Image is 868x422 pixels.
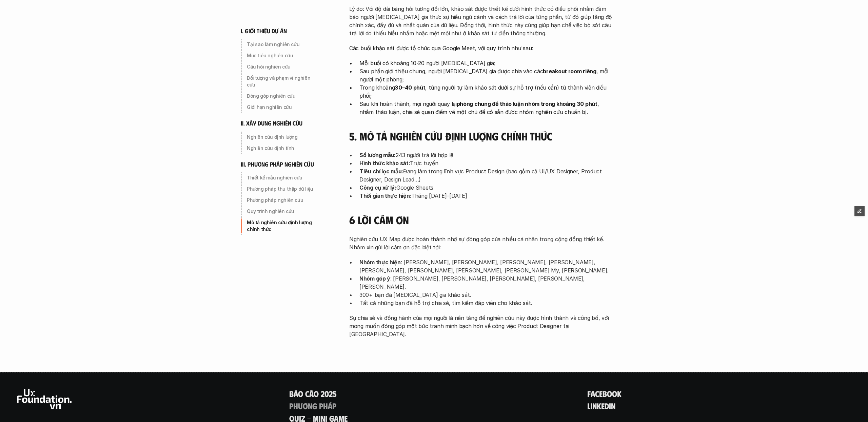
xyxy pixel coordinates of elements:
a: facebook [587,389,622,398]
p: Quy trình nghiên cứu [247,208,319,215]
a: linkedin [587,401,615,410]
a: Mô tả nghiên cứu định lượng chính thức [241,217,322,235]
p: Tại sao làm nghiên cứu [247,41,319,48]
a: Nghiên cứu định lượng [241,132,322,142]
span: c [305,389,309,398]
span: d [605,401,609,410]
a: phươngpháp [289,401,336,410]
span: B [289,389,294,398]
span: h [323,401,328,410]
strong: Số lượng mẫu: [359,152,396,158]
span: f [587,389,591,398]
p: Đối tượng và phạm vi nghiên cứu [247,75,319,88]
span: á [328,401,332,410]
span: o [314,389,319,398]
strong: phòng chung để thảo luận nhóm trong khoảng 30 phút [457,100,597,107]
a: Mục tiêu nghiên cứu [241,50,322,61]
a: Giới hạn nghiên cứu [241,102,322,113]
span: ơ [303,401,308,410]
a: Phương pháp thu thập dữ liệu [241,184,322,194]
p: 300+ bạn đã [MEDICAL_DATA] gia khảo sát. [359,291,614,299]
span: e [601,401,605,410]
span: o [298,389,303,398]
p: Đang làm trong lĩnh vực Product Design (bao gồm cả UI/UX Designer, Product Designer, Design Lead…) [359,167,614,184]
p: Phương pháp nghiên cứu [247,197,319,204]
span: n [308,401,312,410]
h6: ii. xây dựng nghiên cứu [241,119,302,127]
a: Đối tượng và phạm vi nghiên cứu [241,73,322,90]
strong: Tiêu chí lọc mẫu: [359,168,403,175]
span: p [289,401,293,410]
strong: breakout room riêng [543,68,596,75]
span: h [293,401,298,410]
span: k [597,401,601,410]
a: Phương pháp nghiên cứu [241,195,322,206]
span: 2 [321,389,324,398]
p: Sự chia sẻ và đồng hành của mọi người là nền tảng để nghiên cứu này được hình thành và công bố, v... [349,314,614,338]
span: á [309,389,314,398]
p: Tháng [DATE]–[DATE] [359,192,614,200]
p: Nghiên cứu UX Map được hoàn thành nhờ sự đóng góp của nhiều cá nhân trong cộng đồng thiết kế. Nhó... [349,235,614,251]
a: Báocáo2025 [289,389,337,398]
p: Nghiên cứu định lượng [247,134,319,140]
p: Mỗi buổi có khoảng 10-20 người [MEDICAL_DATA] gia; [359,59,614,67]
span: n [592,401,597,410]
p: Thiết kế mẫu nghiên cứu [247,174,319,181]
p: Các buổi khảo sát được tổ chức qua Google Meet, với quy trình như sau: [349,44,614,52]
p: Đóng góp nghiên cứu [247,93,319,99]
span: 5 [333,389,337,398]
h6: i. giới thiệu dự án [241,27,287,35]
p: Câu hỏi nghiên cứu [247,63,319,70]
p: Lý do: Với độ dài bảng hỏi tương đối lớn, khảo sát được thiết kế dưới hình thức có điều phối nhằm... [349,5,614,37]
p: Phương pháp thu thập dữ liệu [247,186,319,192]
strong: Thời gian thực hiện: [359,192,411,199]
span: n [611,401,615,410]
p: : [PERSON_NAME], [PERSON_NAME], [PERSON_NAME], [PERSON_NAME], [PERSON_NAME], [PERSON_NAME], [PERS... [359,258,614,274]
span: i [590,401,592,410]
span: e [599,389,603,398]
h6: iii. phương pháp nghiên cứu [241,160,314,168]
a: Quy trình nghiên cứu [241,206,322,217]
p: Giới hạn nghiên cứu [247,104,319,111]
p: Mục tiêu nghiên cứu [247,52,319,59]
p: Trong khoảng , từng người tự làm khảo sát dưới sự hỗ trợ (nếu cần) từ thành viên điều phối; [359,83,614,100]
strong: Công cụ xử lý: [359,184,396,191]
span: k [617,389,622,398]
span: i [609,401,611,410]
span: b [603,389,607,398]
p: : [PERSON_NAME], [PERSON_NAME], [PERSON_NAME], [PERSON_NAME], [PERSON_NAME]. [359,274,614,291]
span: c [595,389,599,398]
span: á [294,389,298,398]
span: o [607,389,612,398]
p: Trực tuyến [359,159,614,167]
span: g [312,401,317,410]
button: Edit Framer Content [854,206,865,216]
span: ư [298,401,303,410]
p: Google Sheets [359,184,614,192]
span: o [612,389,617,398]
h4: 5. Mô tả nghiên cứu định lượng chính thức [349,130,614,142]
p: Mô tả nghiên cứu định lượng chính thức [247,219,319,233]
strong: 30–40 phút [395,84,425,91]
a: Nghiên cứu định tính [241,143,322,154]
a: Thiết kế mẫu nghiên cứu [241,172,322,183]
strong: Hình thức khảo sát: [359,160,410,167]
p: Tất cả những bạn đã hỗ trợ chia sẻ, tìm kiếm đáp viên cho khảo sát. [359,299,614,307]
strong: Nhóm thực hiện [359,259,401,266]
a: Đóng góp nghiên cứu [241,91,322,101]
span: p [319,401,323,410]
p: Sau phần giới thiệu chung, người [MEDICAL_DATA] gia được chia vào các , mỗi người một phòng; [359,67,614,83]
span: 0 [324,389,329,398]
a: Tại sao làm nghiên cứu [241,39,322,50]
strong: Nhóm góp ý [359,275,390,282]
p: Nghiên cứu định tính [247,145,319,152]
span: p [332,401,336,410]
p: 243 người trả lời hợp lệ [359,151,614,159]
p: Sau khi hoàn thành, mọi người quay lại , nhằm thảo luận, chia sẻ quan điểm về một chủ đề có sẵn đ... [359,100,614,116]
span: a [591,389,595,398]
span: 2 [329,389,333,398]
span: l [587,401,590,410]
h4: 6 Lời cám ơn [349,213,614,226]
a: Câu hỏi nghiên cứu [241,61,322,72]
